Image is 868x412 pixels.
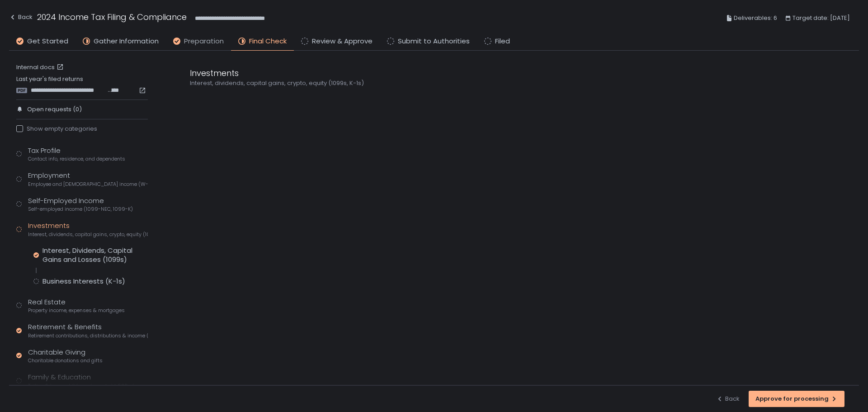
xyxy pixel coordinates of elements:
[42,277,125,286] div: Business Interests (K-1s)
[27,105,82,114] span: Open requests (0)
[28,221,148,238] div: Investments
[749,391,844,407] button: Approve for processing
[28,181,148,188] span: Employee and [DEMOGRAPHIC_DATA] income (W-2s)
[184,36,224,47] span: Preparation
[28,372,143,389] div: Family & Education
[793,13,850,24] span: Target date: [DATE]
[28,322,148,339] div: Retirement & Benefits
[312,36,373,47] span: Review & Approve
[28,156,125,162] span: Contact info, residence, and dependents
[16,63,66,71] a: Internal docs
[495,36,510,47] span: Filed
[16,75,148,94] div: Last year's filed returns
[28,383,143,389] span: Tuition & loans, childcare, household, 529 plans
[27,36,68,47] span: Get Started
[755,395,838,403] div: Approve for processing
[37,11,187,23] h1: 2024 Income Tax Filing & Compliance
[9,11,33,26] button: Back
[398,36,470,47] span: Submit to Authorities
[94,36,159,47] span: Gather Information
[28,357,103,364] span: Charitable donations and gifts
[190,79,624,87] div: Interest, dividends, capital gains, crypto, equity (1099s, K-1s)
[716,395,740,403] div: Back
[28,347,103,365] div: Charitable Giving
[28,146,125,163] div: Tax Profile
[28,206,133,213] span: Self-employed income (1099-NEC, 1099-K)
[28,231,148,238] span: Interest, dividends, capital gains, crypto, equity (1099s, K-1s)
[190,67,624,79] div: Investments
[28,170,148,188] div: Employment
[28,307,125,314] span: Property income, expenses & mortgages
[734,13,777,24] span: Deliverables: 6
[28,196,133,213] div: Self-Employed Income
[9,12,33,23] div: Back
[716,391,740,407] button: Back
[28,297,125,314] div: Real Estate
[249,36,287,47] span: Final Check
[42,246,148,264] div: Interest, Dividends, Capital Gains and Losses (1099s)
[28,332,148,339] span: Retirement contributions, distributions & income (1099-R, 5498)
